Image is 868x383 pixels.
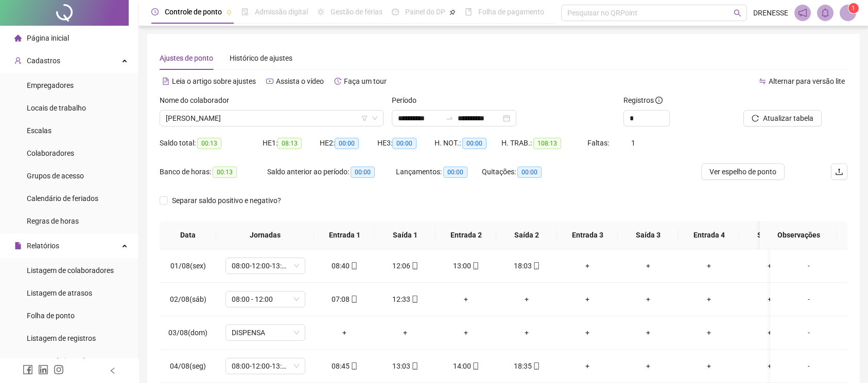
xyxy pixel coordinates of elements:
[351,167,375,178] span: 00:00
[151,8,159,15] span: clock-circle
[833,348,858,373] iframe: Intercom live chat
[444,294,488,305] div: +
[350,262,358,269] span: mobile
[27,357,89,365] span: Resumo da jornada
[383,260,427,271] div: 12:06
[618,221,679,249] th: Saída 3
[701,163,785,180] button: Ver espelho de ponto
[445,114,454,122] span: to
[505,260,549,271] div: 18:03
[655,97,663,104] span: info-circle
[471,362,479,370] span: mobile
[166,111,377,126] span: EMILY JULIA DA SILVA RIBEIRO
[230,54,292,62] span: Histórico de ajustes
[778,260,839,271] div: -
[322,294,367,305] div: 07:08
[165,8,222,16] span: Controle de ponto
[350,296,358,303] span: mobile
[168,195,285,206] span: Separar saldo positivo e negativo?
[587,139,611,147] span: Faltas:
[160,95,236,106] label: Nome do colaborador
[769,77,845,85] span: Alternar para versão lite
[160,137,263,149] div: Saldo total:
[392,138,416,149] span: 00:00
[276,77,324,85] span: Assista o vídeo
[687,294,731,305] div: +
[687,260,731,271] div: +
[232,258,299,273] span: 08:00-12:00-13:00-17:00
[687,360,731,372] div: +
[496,221,557,249] th: Saída 2
[435,137,501,149] div: H. NOT.:
[170,362,206,370] span: 04/08(seg)
[27,289,92,297] span: Listagem de atrasos
[410,262,419,269] span: mobile
[241,8,249,15] span: file-done
[768,229,829,241] span: Observações
[344,77,387,85] span: Faça um tour
[739,221,800,249] th: Saída 4
[277,138,302,149] span: 08:13
[383,294,427,305] div: 12:33
[444,260,488,271] div: 13:00
[27,149,74,157] span: Colaboradores
[748,260,792,271] div: +
[322,260,367,271] div: 08:40
[752,115,759,122] span: reload
[465,8,472,15] span: book
[375,221,436,249] th: Saída 1
[109,367,116,374] span: left
[798,8,807,17] span: notification
[27,217,79,225] span: Regras de horas
[335,138,359,149] span: 00:00
[162,78,169,85] span: file-text
[331,8,383,16] span: Gestão de férias
[170,262,206,270] span: 01/08(sex)
[748,294,792,305] div: +
[734,9,741,17] span: search
[38,364,48,375] span: linkedin
[848,3,859,13] sup: Atualize o seu contato no menu Meus Dados
[27,312,75,320] span: Folha de ponto
[517,167,542,178] span: 00:00
[778,327,839,338] div: -
[213,167,237,178] span: 00:13
[532,362,540,370] span: mobile
[410,362,419,370] span: mobile
[436,221,496,249] th: Entrada 2
[392,95,423,106] label: Período
[444,360,488,372] div: 14:00
[626,360,670,372] div: +
[462,138,487,149] span: 00:00
[445,114,454,122] span: swap-right
[763,113,813,124] span: Atualizar tabela
[482,166,568,178] div: Quitações:
[532,262,540,269] span: mobile
[821,8,830,17] span: bell
[14,242,22,249] span: file
[232,358,299,374] span: 08:00-12:00-13:00-17:00
[197,138,221,149] span: 00:13
[505,294,549,305] div: +
[320,137,377,149] div: HE 2:
[314,221,375,249] th: Entrada 1
[317,8,324,15] span: sun
[23,364,33,375] span: facebook
[377,137,435,149] div: HE 3:
[565,360,610,372] div: +
[27,242,59,250] span: Relatórios
[263,137,320,149] div: HE 1:
[322,327,367,338] div: +
[255,8,308,16] span: Admissão digital
[623,95,663,106] span: Registros
[27,34,69,42] span: Página inicial
[27,57,60,65] span: Cadastros
[626,294,670,305] div: +
[383,327,427,338] div: +
[160,54,213,62] span: Ajustes de ponto
[533,138,561,149] span: 108:13
[160,166,267,178] div: Banco de horas:
[322,360,367,372] div: 08:45
[216,221,314,249] th: Jornadas
[172,77,256,85] span: Leia o artigo sobre ajustes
